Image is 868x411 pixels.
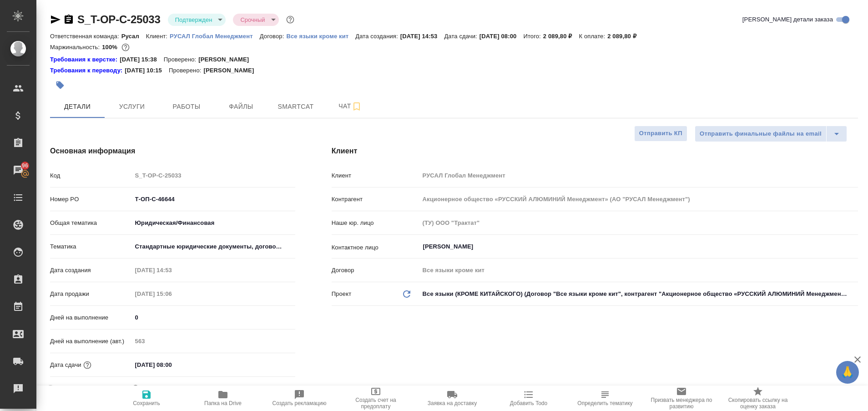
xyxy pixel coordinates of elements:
[742,15,833,24] span: [PERSON_NAME] детали заказа
[607,33,643,40] p: 2 089,80 ₽
[120,55,164,64] p: [DATE] 15:38
[274,101,318,112] span: Smartcat
[219,101,263,112] span: Файлы
[132,215,295,231] div: Юридическая/Финансовая
[165,101,208,112] span: Работы
[233,14,278,26] div: Подтвержден
[286,32,355,40] a: Все языки кроме кит
[332,218,419,228] p: Наше юр. лицо
[50,33,121,40] p: Ответственная команда:
[77,13,161,25] a: S_T-OP-C-25033
[172,16,215,24] button: Подтвержден
[720,386,796,411] button: Скопировать ссылку на оценку заказа
[332,266,419,275] p: Договор
[634,126,687,142] button: Отправить КП
[81,359,93,371] button: Если добавить услуги и заполнить их объемом, то дата рассчитается автоматически
[400,33,444,40] p: [DATE] 14:53
[50,44,102,51] p: Маржинальность:
[840,363,855,382] span: 🙏
[510,400,547,406] span: Добавить Todo
[343,397,409,410] span: Создать счет на предоплату
[490,386,567,411] button: Добавить Todo
[695,126,847,142] div: split button
[237,16,267,24] button: Срочный
[567,386,643,411] button: Определить тематику
[725,397,791,410] span: Скопировать ссылку на оценку заказа
[50,242,132,251] p: Тематика
[50,14,61,25] button: Скопировать ссылку для ЯМессенджера
[853,246,855,248] button: Open
[121,33,146,40] p: Русал
[286,33,355,40] p: Все языки кроме кит
[56,101,99,112] span: Детали
[50,266,132,275] p: Дата создания
[419,169,858,182] input: Пустое поле
[332,195,419,204] p: Контрагент
[132,358,212,371] input: ✎ Введи что-нибудь
[133,400,160,406] span: Сохранить
[203,66,261,75] p: [PERSON_NAME]
[63,384,123,393] span: Учитывать выходные
[50,75,70,95] button: Добавить тэг
[579,33,607,40] p: К оплате:
[419,264,858,277] input: Пустое поле
[523,33,543,40] p: Итого:
[50,66,125,75] div: Нажми, чтобы открыть папку с инструкцией
[479,33,524,40] p: [DATE] 08:00
[419,193,858,206] input: Пустое поле
[50,313,132,322] p: Дней на выполнение
[132,239,295,254] div: Стандартные юридические документы, договоры, уставы
[132,311,295,324] input: ✎ Введи что-нибудь
[419,286,858,302] div: Все языки (КРОМЕ КИТАЙСКОГО) (Договор "Все языки кроме кит", контрагент "Акционерное общество «РУ...
[169,66,204,75] p: Проверено:
[168,14,226,26] div: Подтвержден
[50,55,120,64] a: Требования к верстке:
[332,146,858,157] h4: Клиент
[50,289,132,299] p: Дата продажи
[16,161,34,170] span: 96
[108,386,185,411] button: Сохранить
[50,360,81,370] p: Дата сдачи
[332,289,352,299] p: Проект
[351,101,362,112] svg: Подписаться
[428,400,477,406] span: Заявка на доставку
[50,171,132,180] p: Код
[130,383,141,395] button: Выбери, если сб и вс нужно считать рабочими днями для выполнения заказа.
[198,55,256,64] p: [PERSON_NAME]
[284,14,296,25] button: Доп статусы указывают на важность/срочность заказа
[50,146,295,157] h4: Основная информация
[164,55,199,64] p: Проверено:
[261,386,338,411] button: Создать рекламацию
[170,33,260,40] p: РУСАЛ Глобал Менеджмент
[50,66,125,75] a: Требования к переводу:
[700,129,822,139] span: Отправить финальные файлы на email
[132,264,212,277] input: Пустое поле
[577,400,632,406] span: Определить тематику
[132,287,212,300] input: Пустое поле
[132,169,295,182] input: Пустое поле
[170,32,260,40] a: РУСАЛ Глобал Менеджмент
[543,33,579,40] p: 2 089,80 ₽
[355,33,400,40] p: Дата создания:
[273,400,327,406] span: Создать рекламацию
[414,386,490,411] button: Заявка на доставку
[338,386,414,411] button: Создать счет на предоплату
[110,101,154,112] span: Услуги
[444,33,479,40] p: Дата сдачи:
[332,171,419,180] p: Клиент
[649,397,714,410] span: Призвать менеджера по развитию
[328,101,372,112] span: Чат
[102,44,120,51] p: 100%
[50,55,120,64] div: Нажми, чтобы открыть папку с инструкцией
[204,400,242,406] span: Папка на Drive
[643,386,720,411] button: Призвать менеджера по развитию
[50,218,132,228] p: Общая тематика
[260,33,287,40] p: Договор:
[132,335,295,348] input: Пустое поле
[132,193,295,206] input: ✎ Введи что-нибудь
[50,195,132,204] p: Номер PO
[639,128,682,139] span: Отправить КП
[146,33,170,40] p: Клиент:
[120,41,131,53] button: 0.00 RUB;
[50,337,132,346] p: Дней на выполнение (авт.)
